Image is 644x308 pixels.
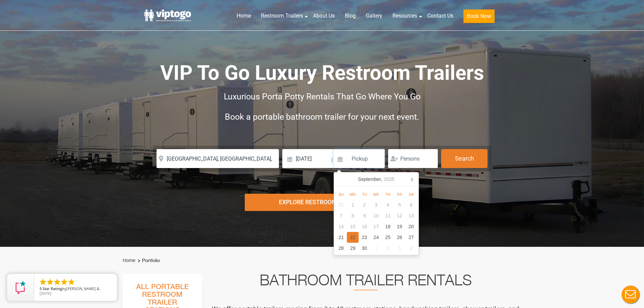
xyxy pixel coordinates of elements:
div: Th [382,190,394,198]
a: About Us [308,8,340,23]
span: [DATE] [40,291,51,296]
div: Mo [347,190,359,198]
div: 17 [370,221,382,232]
div: 1 [370,243,382,254]
div: 25 [382,232,394,243]
div: 9 [359,210,371,221]
a: Resources [387,8,422,23]
button: Live Chat [617,281,644,308]
span: | [331,149,333,171]
div: 10 [370,210,382,221]
li:  [53,278,61,286]
input: Persons [388,149,438,168]
a: Home [123,258,135,263]
li:  [46,278,54,286]
input: Pickup [334,149,385,168]
div: 3 [370,199,382,210]
span: Luxurious Porta Potty Rentals That Go Where You Go [224,92,421,101]
li:  [60,278,68,286]
div: 18 [382,221,394,232]
div: Tu [359,190,371,198]
button: Search [441,149,487,168]
div: 5 [394,199,406,210]
div: 30 [359,243,371,254]
a: Home [232,8,256,23]
div: 20 [405,221,417,232]
div: Sa [405,190,417,198]
div: 12 [394,210,406,221]
div: September, [355,174,397,185]
div: 4 [405,243,417,254]
div: Fr [394,190,406,198]
div: 13 [405,210,417,221]
div: Su [335,190,347,198]
div: 3 [394,243,406,254]
li:  [39,278,47,286]
span: by [40,287,112,291]
div: 23 [359,232,371,243]
div: 2 [359,199,371,210]
a: Blog [340,8,361,23]
div: 28 [335,243,347,254]
div: 11 [382,210,394,221]
input: Delivery [282,149,331,168]
div: 4 [382,199,394,210]
a: Restroom Trailers [256,8,308,23]
div: 27 [405,232,417,243]
input: Where do you need your restroom? [157,149,279,168]
div: 19 [394,221,406,232]
div: 31 [335,199,347,210]
div: 6 [405,199,417,210]
div: 14 [335,221,347,232]
div: 21 [335,232,347,243]
div: 2 [382,243,394,254]
a: Contact Us [422,8,458,23]
a: Book Now [458,8,500,27]
li: Portfolio [136,257,160,265]
div: 7 [335,210,347,221]
div: 22 [347,232,359,243]
div: 16 [359,221,371,232]
div: We [370,190,382,198]
li:  [67,278,75,286]
button: Book Now [463,9,495,23]
div: 8 [347,210,359,221]
span: VIP To Go Luxury Restroom Trailers [160,61,484,85]
span: Book a portable bathroom trailer for your next event. [225,112,419,122]
div: 24 [370,232,382,243]
div: 26 [394,232,406,243]
i: 2025 [384,175,394,183]
div: Explore Restroom Trailers [245,194,399,211]
img: Review Rating [14,281,27,294]
span: Star Rating [43,286,62,291]
div: 29 [347,243,359,254]
span: [PERSON_NAME] &. [66,286,100,291]
div: 15 [347,221,359,232]
a: Gallery [361,8,387,23]
h2: Bathroom Trailer Rentals [211,274,520,290]
span: 5 [40,286,42,291]
div: 1 [347,199,359,210]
